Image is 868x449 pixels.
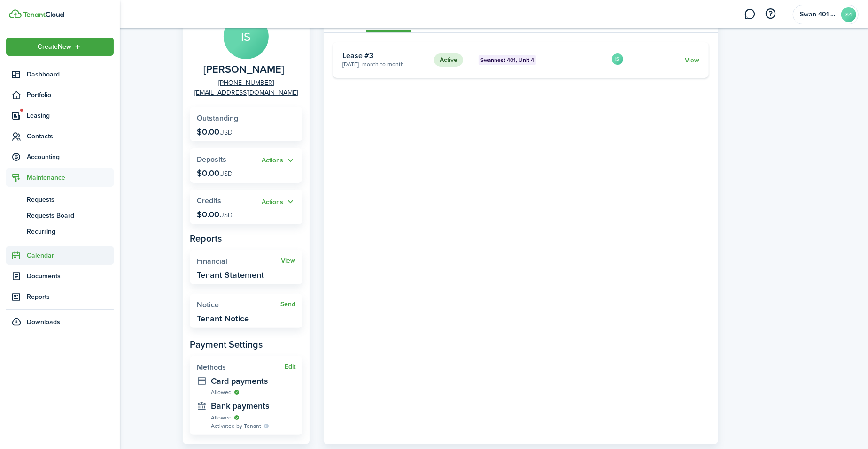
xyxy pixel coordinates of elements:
[27,292,114,302] span: Reports
[190,337,302,351] panel-main-subtitle: Payment Settings
[211,422,261,430] span: Activated by Tenant
[262,197,295,207] button: Open menu
[262,155,295,166] button: Actions
[27,111,114,121] span: Leasing
[285,363,295,371] button: Edit
[280,301,295,308] a: Send
[27,251,114,260] span: Calendar
[197,168,232,178] p: $0.00
[211,376,295,386] widget-stats-description: Card payments
[841,7,856,22] avatar-text: S4
[211,401,295,411] widget-stats-description: Bank payments
[9,9,22,18] img: TenantCloud
[27,173,114,183] span: Maintenance
[23,12,64,17] img: TenantCloud
[27,131,114,141] span: Contacts
[197,363,285,372] widget-stats-title: Methods
[219,128,232,137] span: USD
[480,56,534,64] span: Swannest 401, Unit 4
[197,195,221,206] span: Credits
[190,231,302,245] panel-main-subtitle: Reports
[763,6,779,22] button: Open resource center
[219,210,232,220] span: USD
[197,314,249,323] widget-stats-description: Tenant Notice
[6,38,114,56] button: Open menu
[342,60,427,68] card-description: [DATE] -
[197,257,281,266] widget-stats-title: Financial
[6,207,114,223] a: Requests Board
[197,270,264,280] widget-stats-description: Tenant Statement
[211,413,232,422] span: Allowed
[262,155,295,166] button: Open menu
[219,169,232,179] span: USD
[197,113,238,123] span: Outstanding
[6,288,114,306] a: Reports
[281,257,295,265] a: View
[262,197,295,207] button: Actions
[27,317,60,327] span: Downloads
[27,271,114,281] span: Documents
[800,11,837,18] span: Swan 401 LLC
[685,55,699,65] a: View
[218,78,274,88] a: [PHONE_NUMBER]
[224,14,269,59] avatar-text: IS
[38,44,72,50] span: Create New
[194,88,298,98] a: [EMAIL_ADDRESS][DOMAIN_NAME]
[203,64,284,76] span: Isaak Swan
[197,210,232,219] p: $0.00
[27,90,114,100] span: Portfolio
[27,69,114,79] span: Dashboard
[211,388,232,396] span: Allowed
[6,65,114,84] a: Dashboard
[6,191,114,207] a: Requests
[6,223,114,239] a: Recurring
[197,301,280,309] widget-stats-title: Notice
[342,52,427,60] card-title: Lease #3
[27,195,114,205] span: Requests
[27,211,114,221] span: Requests Board
[27,152,114,162] span: Accounting
[434,53,463,67] status: Active
[741,2,759,26] a: Messaging
[27,227,114,236] span: Recurring
[197,127,232,137] p: $0.00
[362,60,404,68] span: Month-to-month
[197,154,226,165] span: Deposits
